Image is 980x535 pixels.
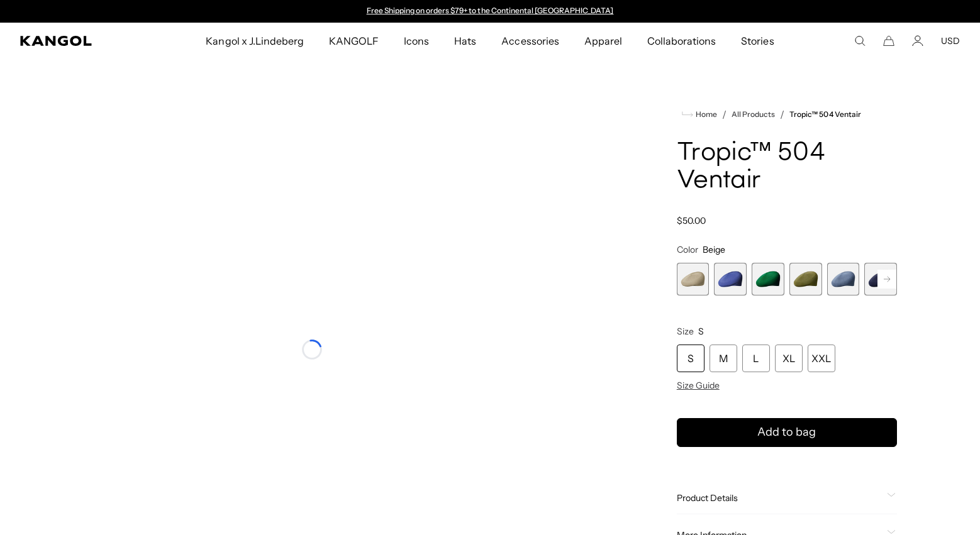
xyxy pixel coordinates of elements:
div: 6 of 22 [864,263,897,295]
div: 1 of 22 [677,263,710,295]
span: Size Guide [677,380,720,391]
nav: breadcrumbs [677,107,897,122]
span: Home [693,110,717,119]
div: 1 of 2 [360,6,620,16]
div: L [742,345,770,372]
span: Kangol x J.Lindeberg [206,23,304,59]
div: 4 of 22 [789,263,822,295]
li: / [717,107,727,122]
a: Kangol x J.Lindeberg [193,23,316,59]
a: Collaborations [635,23,728,59]
span: Hats [454,23,476,59]
a: Tropic™ 504 Ventair [789,110,861,119]
span: Accessories [501,23,559,59]
h1: Tropic™ 504 Ventair [677,140,897,195]
slideshow-component: Announcement bar [360,6,620,16]
button: Add to bag [677,418,897,447]
a: KANGOLF [316,23,391,59]
summary: Search here [854,35,866,47]
div: XXL [808,345,835,372]
a: Hats [442,23,489,59]
button: Cart [883,35,894,47]
a: All Products [732,110,775,119]
span: Size [677,326,694,337]
a: Kangol [20,36,136,46]
span: Icons [404,23,429,59]
span: Apparel [584,23,622,59]
label: Starry Blue [714,263,747,295]
div: S [677,345,704,372]
span: Stories [741,23,774,59]
span: $50.00 [677,215,706,226]
li: / [775,107,784,122]
div: 3 of 22 [752,263,784,295]
div: Announcement [360,6,620,16]
a: Home [682,109,717,120]
label: Masters Green [752,263,784,295]
span: Color [677,244,698,255]
a: Free Shipping on orders $79+ to the Continental [GEOGRAPHIC_DATA] [367,6,614,15]
label: Beige [677,263,710,295]
div: 5 of 22 [827,263,860,295]
label: Navy [864,263,897,295]
span: Product Details [677,492,882,504]
div: 2 of 22 [714,263,747,295]
a: Account [912,35,923,47]
span: Beige [703,244,725,255]
label: DENIM BLUE [827,263,860,295]
button: USD [941,35,960,47]
a: Apparel [572,23,635,59]
label: Green [789,263,822,295]
div: M [710,345,737,372]
a: Icons [391,23,442,59]
span: Collaborations [647,23,716,59]
span: S [698,326,704,337]
span: KANGOLF [329,23,379,59]
div: XL [775,345,803,372]
span: Add to bag [757,424,816,441]
a: Accessories [489,23,571,59]
a: Stories [728,23,786,59]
